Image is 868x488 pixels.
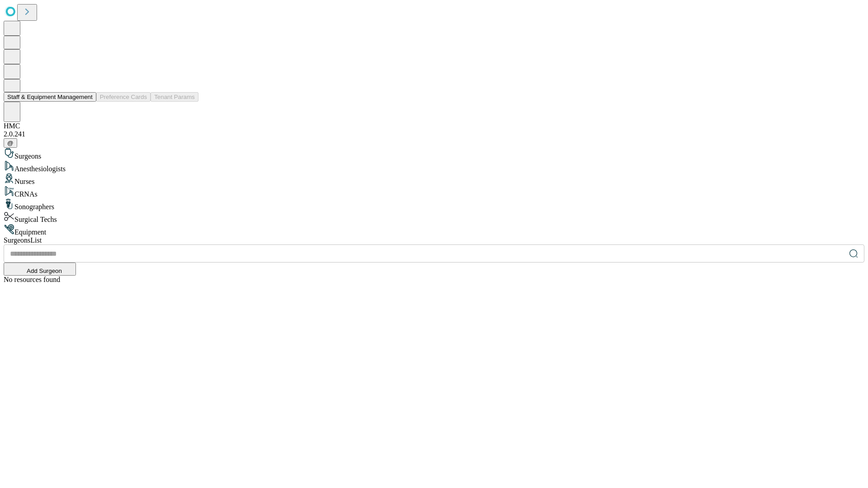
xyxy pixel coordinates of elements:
[4,263,76,276] button: Add Surgeon
[4,160,864,173] div: Anesthesiologists
[4,236,864,244] div: Surgeons List
[96,92,151,102] button: Preference Cards
[4,130,864,138] div: 2.0.241
[4,122,864,130] div: HMC
[4,224,864,236] div: Equipment
[4,138,17,148] button: @
[4,173,864,186] div: Nurses
[4,92,96,102] button: Staff & Equipment Management
[4,211,864,224] div: Surgical Techs
[27,267,62,274] span: Add Surgeon
[4,276,864,284] div: No resources found
[4,148,864,160] div: Surgeons
[7,140,14,146] span: @
[4,198,864,211] div: Sonographers
[151,92,198,102] button: Tenant Params
[4,186,864,198] div: CRNAs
